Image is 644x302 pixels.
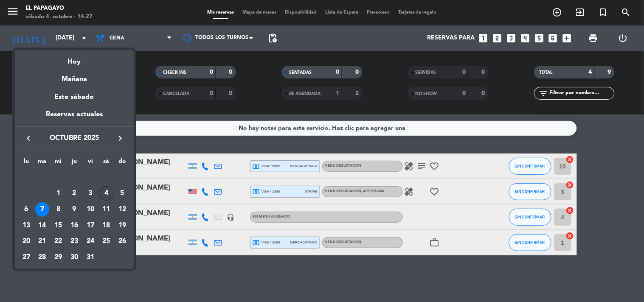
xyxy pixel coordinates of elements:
[83,186,98,201] div: 3
[18,218,34,234] td: 13 de octubre de 2025
[34,218,51,234] td: 14 de octubre de 2025
[34,233,51,249] td: 21 de octubre de 2025
[115,202,129,217] div: 12
[15,85,134,109] div: Este sábado
[34,249,51,266] td: 28 de octubre de 2025
[66,185,82,201] td: 2 de octubre de 2025
[18,157,34,170] th: lunes
[115,133,125,143] i: keyboard_arrow_right
[67,218,82,233] div: 16
[66,233,82,249] td: 23 de octubre de 2025
[98,218,115,234] td: 18 de octubre de 2025
[67,250,82,265] div: 30
[18,170,130,186] td: OCT.
[115,234,129,249] div: 26
[50,233,66,249] td: 22 de octubre de 2025
[67,186,82,201] div: 2
[18,233,34,249] td: 20 de octubre de 2025
[50,249,66,266] td: 29 de octubre de 2025
[23,133,34,143] i: keyboard_arrow_left
[34,201,51,218] td: 7 de octubre de 2025
[15,50,134,67] div: Hoy
[50,201,66,218] td: 8 de octubre de 2025
[98,233,115,249] td: 25 de octubre de 2025
[83,250,98,265] div: 31
[83,202,98,217] div: 10
[51,186,65,201] div: 1
[98,185,115,201] td: 4 de octubre de 2025
[114,233,130,249] td: 26 de octubre de 2025
[114,218,130,234] td: 19 de octubre de 2025
[36,133,112,144] span: octubre 2025
[82,249,98,266] td: 31 de octubre de 2025
[114,157,130,170] th: domingo
[51,218,65,233] div: 15
[82,185,98,201] td: 3 de octubre de 2025
[19,202,34,217] div: 6
[67,234,82,249] div: 23
[35,234,50,249] div: 21
[18,201,34,218] td: 6 de octubre de 2025
[114,185,130,201] td: 5 de octubre de 2025
[35,250,50,265] div: 28
[21,133,36,144] button: keyboard_arrow_left
[112,133,128,144] button: keyboard_arrow_right
[99,218,113,233] div: 18
[66,157,82,170] th: jueves
[114,201,130,218] td: 12 de octubre de 2025
[98,157,115,170] th: sábado
[34,157,51,170] th: martes
[98,201,115,218] td: 11 de octubre de 2025
[35,218,50,233] div: 14
[66,201,82,218] td: 9 de octubre de 2025
[50,185,66,201] td: 1 de octubre de 2025
[83,234,98,249] div: 24
[115,218,129,233] div: 19
[51,234,65,249] div: 22
[15,109,134,126] div: Reservas actuales
[19,250,34,265] div: 27
[115,186,129,201] div: 5
[51,250,65,265] div: 29
[18,249,34,266] td: 27 de octubre de 2025
[99,186,113,201] div: 4
[35,202,50,217] div: 7
[51,202,65,217] div: 8
[15,67,134,85] div: Mañana
[19,234,34,249] div: 20
[82,218,98,234] td: 17 de octubre de 2025
[66,218,82,234] td: 16 de octubre de 2025
[82,157,98,170] th: viernes
[99,202,113,217] div: 11
[19,218,34,233] div: 13
[82,233,98,249] td: 24 de octubre de 2025
[82,201,98,218] td: 10 de octubre de 2025
[99,234,113,249] div: 25
[50,218,66,234] td: 15 de octubre de 2025
[50,157,66,170] th: miércoles
[67,202,82,217] div: 9
[83,218,98,233] div: 17
[66,249,82,266] td: 30 de octubre de 2025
